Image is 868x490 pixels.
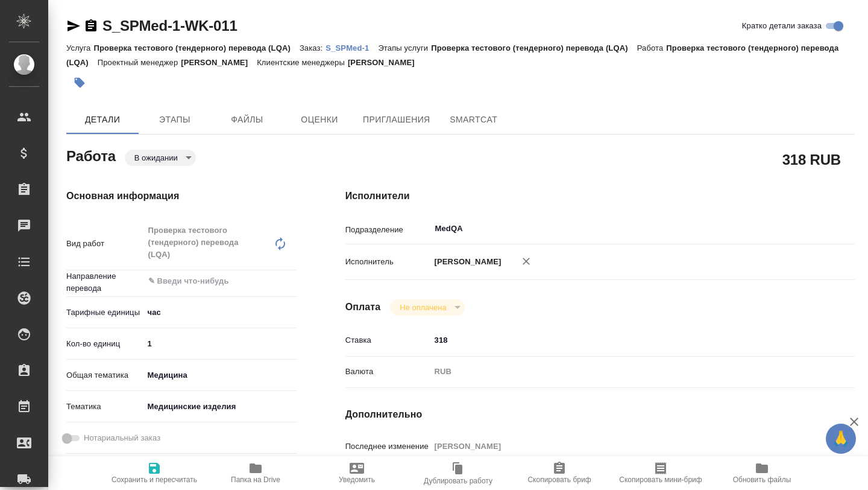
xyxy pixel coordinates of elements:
p: Ставка [345,334,430,346]
h4: Основная информация [66,189,297,203]
p: Исполнитель [345,256,430,268]
div: Медицинские изделия [143,396,297,417]
button: Добавить тэг [66,69,93,96]
h4: Оплата [345,300,381,314]
div: В ожидании [390,299,464,316]
p: [PERSON_NAME] [348,58,424,67]
p: Проверка тестового (тендерного) перевода (LQA) [93,43,299,52]
span: Нотариальный заказ [84,432,160,444]
span: Этапы [146,112,204,127]
p: Валюта [345,366,430,378]
span: Папка на Drive [231,476,280,484]
p: Последнее изменение [345,441,430,453]
button: Дублировать работу [407,456,509,490]
button: Open [806,227,808,230]
span: Сохранить и пересчитать [112,476,197,484]
button: Скопировать ссылку [84,19,98,33]
div: RUB [430,361,813,382]
p: Работа [637,43,667,52]
div: Медицина [143,365,297,386]
h4: Дополнительно [345,407,855,422]
button: 🙏 [826,424,856,454]
p: Клиентские менеджеры [257,58,348,67]
span: Оценки [291,112,348,127]
span: Приглашения [363,112,430,127]
p: Направление перевода [66,270,143,294]
span: 🙏 [831,426,851,451]
button: Сохранить и пересчитать [104,456,205,490]
h4: Исполнители [345,189,855,203]
span: SmartCat [445,112,503,127]
p: [PERSON_NAME] [430,256,502,268]
h2: 318 RUB [782,149,841,170]
span: Обновить файлы [733,476,791,484]
input: ✎ Введи что-нибудь [147,274,253,288]
button: Уведомить [306,456,407,490]
button: Open [291,280,293,282]
p: Проектный менеджер [98,58,181,67]
button: Скопировать мини-бриф [610,456,711,490]
p: Кол-во единиц [66,338,143,350]
p: Заказ: [300,43,325,52]
p: Общая тематика [66,369,143,381]
p: Проверка тестового (тендерного) перевода (LQA) [431,43,637,52]
p: [PERSON_NAME] [181,58,257,67]
button: В ожидании [131,153,181,163]
button: Не оплачена [396,302,450,313]
input: ✎ Введи что-нибудь [143,335,297,352]
span: Дублировать работу [424,477,492,485]
span: Файлы [218,112,276,127]
p: Подразделение [345,224,430,236]
p: S_SPMed-1 [325,43,378,52]
button: Папка на Drive [205,456,306,490]
div: час [143,302,297,323]
button: Скопировать бриф [509,456,610,490]
button: Скопировать ссылку для ЯМессенджера [66,19,81,33]
button: Обновить файлы [711,456,813,490]
a: S_SPMed-1 [325,42,378,52]
button: Удалить исполнителя [513,248,539,275]
input: Пустое поле [430,437,813,455]
div: В ожидании [125,150,196,166]
span: Скопировать бриф [527,476,591,484]
input: ✎ Введи что-нибудь [430,331,813,349]
span: Детали [74,112,131,127]
p: Тарифные единицы [66,307,143,319]
p: Тематика [66,401,143,413]
span: Уведомить [339,476,375,484]
span: Кратко детали заказа [742,20,822,32]
p: Услуга [66,43,93,52]
span: Скопировать мини-бриф [619,476,702,484]
h2: Работа [66,144,116,166]
p: Вид работ [66,238,143,250]
p: Этапы услуги [378,43,431,52]
a: S_SPMed-1-WK-011 [102,17,237,34]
